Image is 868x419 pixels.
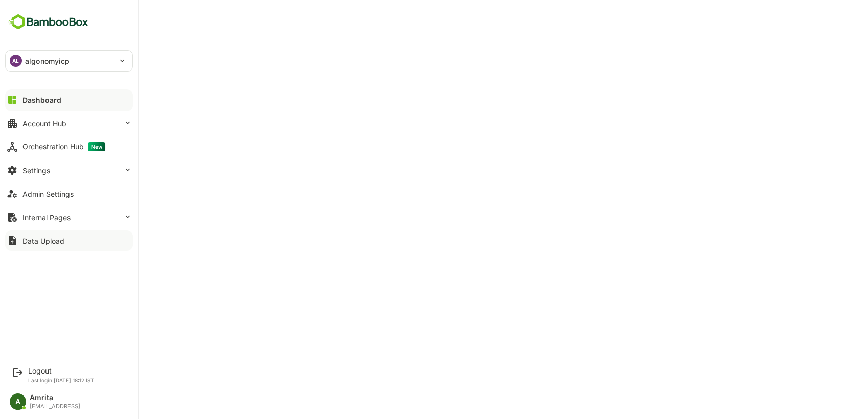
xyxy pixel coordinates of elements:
[10,55,22,67] div: AL
[22,213,71,222] div: Internal Pages
[22,96,61,104] div: Dashboard
[22,142,105,151] div: Orchestration Hub
[5,183,133,204] button: Admin Settings
[6,51,132,71] div: ALalgonomyicp
[88,142,105,151] span: New
[10,393,26,410] div: A
[5,160,133,180] button: Settings
[30,403,80,410] div: [EMAIL_ADDRESS]
[5,207,133,227] button: Internal Pages
[22,166,50,175] div: Settings
[5,12,92,32] img: BambooboxFullLogoMark.5f36c76dfaba33ec1ec1367b70bb1252.svg
[25,56,70,66] p: algonomyicp
[5,89,133,110] button: Dashboard
[22,119,66,128] div: Account Hub
[22,190,74,198] div: Admin Settings
[30,393,80,402] div: Amrita
[28,377,94,383] p: Last login: [DATE] 18:12 IST
[5,230,133,251] button: Data Upload
[5,113,133,133] button: Account Hub
[28,366,94,375] div: Logout
[5,136,133,157] button: Orchestration HubNew
[22,237,64,245] div: Data Upload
